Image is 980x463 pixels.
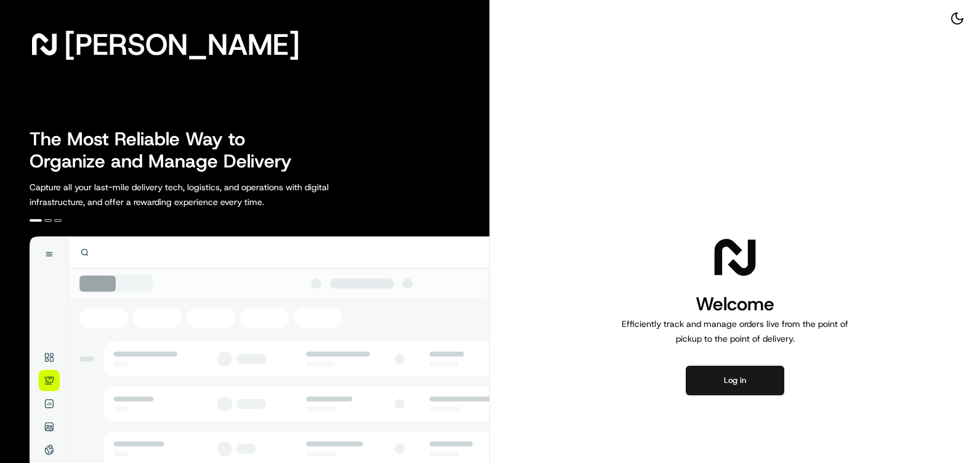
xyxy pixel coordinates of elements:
h1: Welcome [617,292,853,316]
p: Efficiently track and manage orders live from the point of pickup to the point of delivery. [617,316,853,346]
h2: The Most Reliable Way to Organize and Manage Delivery [30,128,305,172]
button: Log in [686,366,784,395]
span: [PERSON_NAME] [64,32,300,57]
p: Capture all your last-mile delivery tech, logistics, and operations with digital infrastructure, ... [30,180,384,209]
